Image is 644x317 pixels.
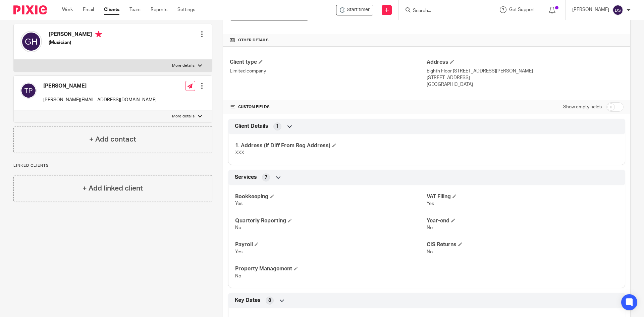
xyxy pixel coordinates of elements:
[13,163,212,168] p: Linked clients
[230,104,427,110] h4: CUSTOM FIELDS
[83,183,143,194] h4: + Add linked client
[20,83,37,99] img: svg%3E
[238,38,269,43] span: Other details
[104,6,119,13] a: Clients
[95,31,102,38] i: Primary
[49,31,102,39] h4: [PERSON_NAME]
[276,123,279,130] span: 1
[509,7,535,12] span: Get Support
[235,297,261,304] span: Key Dates
[13,5,47,14] img: Pixie
[49,39,102,46] h5: (Musician)
[235,123,268,130] span: Client Details
[235,265,427,272] h4: Property Management
[427,241,618,248] h4: CIS Returns
[572,6,609,13] p: [PERSON_NAME]
[129,6,141,13] a: Team
[427,250,433,254] span: No
[412,8,473,14] input: Search
[177,6,195,13] a: Settings
[427,225,433,230] span: No
[151,6,167,13] a: Reports
[235,151,244,155] span: XXX
[235,217,427,224] h4: Quarterly Reporting
[612,5,623,15] img: svg%3E
[230,68,427,74] p: Limited company
[563,104,602,110] label: Show empty fields
[427,193,618,200] h4: VAT Filing
[427,201,434,206] span: Yes
[230,59,427,66] h4: Client type
[235,274,241,278] span: No
[172,114,195,119] p: More details
[427,81,624,88] p: [GEOGRAPHIC_DATA]
[336,5,373,15] div: Wonderful Productions Limited
[427,217,618,224] h4: Year-end
[235,250,243,254] span: Yes
[265,174,267,181] span: 7
[20,31,42,52] img: svg%3E
[172,63,195,68] p: More details
[268,297,271,304] span: 8
[235,174,257,181] span: Services
[83,6,94,13] a: Email
[43,97,157,103] p: [PERSON_NAME][EMAIL_ADDRESS][DOMAIN_NAME]
[347,6,370,13] span: Start timer
[427,74,624,81] p: [STREET_ADDRESS]
[235,142,427,149] h4: 1. Address (if Diff From Reg Address)
[62,6,73,13] a: Work
[89,134,136,145] h4: + Add contact
[235,241,427,248] h4: Payroll
[235,201,243,206] span: Yes
[427,59,624,66] h4: Address
[235,193,427,200] h4: Bookkeeping
[43,83,157,90] h4: [PERSON_NAME]
[235,225,241,230] span: No
[427,68,624,74] p: Eighth Floor [STREET_ADDRESS][PERSON_NAME]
